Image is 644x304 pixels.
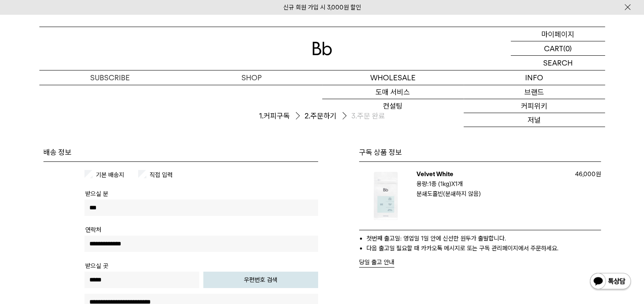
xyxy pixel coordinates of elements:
label: 기본 배송지 [94,171,124,179]
img: Velvet White [359,169,412,222]
p: 용량: [416,179,564,189]
li: 커피구독 [259,109,305,123]
h3: 구독 상품 정보 [359,147,601,157]
li: 첫번째 출고일: 영업일 1일 안에 신선한 원두가 출발합니다. [366,234,601,243]
button: 당일 출고 안내 [359,257,394,268]
span: 원 [596,170,601,178]
strong: 홀빈(분쇄하지 않음) [432,190,481,197]
a: 마이페이지 [511,27,605,41]
a: SHOP [181,70,322,85]
li: 다음 출고일 필요할 때 카카오톡 메시지로 또는 구독 관리페이지에서 주문하세요. [366,243,601,253]
span: 받으실 곳 [85,262,108,270]
span: 1. [259,111,264,121]
p: Velvet White [416,169,564,179]
p: (0) [563,41,572,55]
li: 주문 완료 [351,111,385,121]
a: 도매 서비스 [322,85,464,99]
p: 분쇄도 [416,189,564,199]
a: 저널 [464,113,605,127]
p: CART [544,41,563,55]
h3: 배송 정보 [43,147,318,157]
span: X [451,180,455,188]
strong: 1종 (1kg) 1개 [429,180,463,188]
button: 우편번호 검색 [203,272,318,288]
a: CART (0) [511,41,605,56]
span: 연락처 [85,226,101,234]
img: 카카오톡 채널 1:1 채팅 버튼 [589,272,632,292]
p: INFO [464,70,605,85]
label: 직접 입력 [148,171,173,179]
a: 매장안내 [464,127,605,141]
p: SEARCH [543,56,573,70]
li: 주문하기 [305,109,351,123]
img: 로고 [312,42,332,55]
a: SUBSCRIBE [39,70,181,85]
p: WHOLESALE [322,70,464,85]
a: 컨설팅 [322,99,464,113]
p: 마이페이지 [542,27,574,41]
span: 받으실 분 [85,190,108,197]
a: 신규 회원 가입 시 3,000원 할인 [283,4,361,11]
span: 2. [305,111,310,121]
a: 브랜드 [464,85,605,99]
a: 커피위키 [464,99,605,113]
span: 3. [351,111,357,121]
p: 46,000 [568,169,601,179]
